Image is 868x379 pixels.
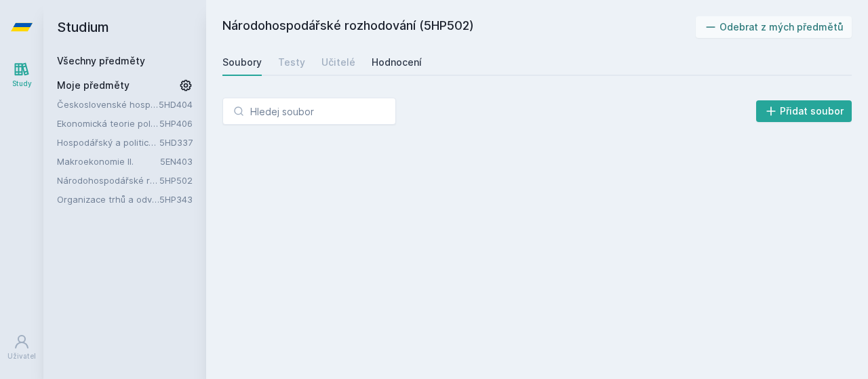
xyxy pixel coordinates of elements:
button: Odebrat z mých předmětů [696,16,852,38]
div: Testy [278,56,305,69]
a: 5HP343 [159,194,193,205]
a: Ekonomická teorie politiky [57,117,159,130]
a: Všechny předměty [57,55,145,66]
a: Učitelé [321,49,355,76]
div: Učitelé [321,56,355,69]
a: Soubory [222,49,262,76]
span: Moje předměty [57,79,130,92]
a: Československé hospodářské dějiny ([DATE]-[DATE]) [57,98,159,111]
a: 5HP406 [159,118,193,129]
input: Hledej soubor [222,98,396,125]
h2: Národohospodářské rozhodování (5HP502) [222,16,696,38]
a: Organizace trhů a odvětví pohledem manažerů [57,193,159,206]
div: Soubory [222,56,262,69]
a: Study [3,54,41,96]
a: Makroekonomie II. [57,155,160,168]
a: Hodnocení [372,49,422,76]
button: Přidat soubor [756,100,852,122]
div: Study [12,79,32,89]
a: Hospodářský a politický vývoj Dálného východu ve 20. století [57,136,159,149]
div: Uživatel [7,351,36,361]
div: Hodnocení [372,56,422,69]
a: Uživatel [3,327,41,368]
a: 5HD337 [159,137,193,148]
a: 5HD404 [159,99,193,110]
a: Národohospodářské rozhodování [57,174,159,187]
a: Testy [278,49,305,76]
a: 5EN403 [160,156,193,167]
a: 5HP502 [159,175,193,186]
